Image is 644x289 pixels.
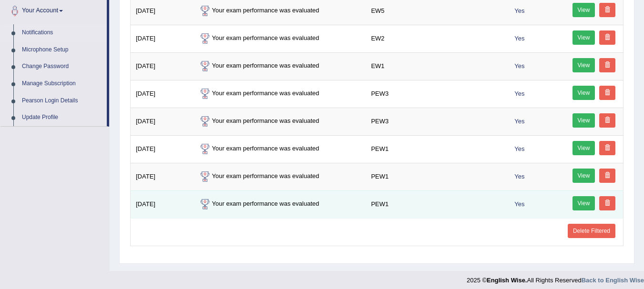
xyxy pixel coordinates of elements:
[568,224,615,238] a: Delete Filtered
[131,135,193,163] td: [DATE]
[366,190,505,218] td: PEW1
[131,163,193,190] td: [DATE]
[131,108,193,135] td: [DATE]
[366,80,505,108] td: PEW3
[572,169,595,183] a: View
[193,80,366,108] td: Your exam performance was evaluated
[572,141,595,155] a: View
[511,33,528,43] span: Yes
[193,52,366,80] td: Your exam performance was evaluated
[366,25,505,52] td: EW2
[193,190,366,218] td: Your exam performance was evaluated
[366,135,505,163] td: PEW1
[131,80,193,108] td: [DATE]
[572,196,595,210] a: View
[511,61,528,71] span: Yes
[599,58,615,72] a: Delete
[511,171,528,181] span: Yes
[511,144,528,154] span: Yes
[366,108,505,135] td: PEW3
[599,86,615,100] a: Delete
[511,6,528,16] span: Yes
[193,108,366,135] td: Your exam performance was evaluated
[18,41,107,59] a: Microphone Setup
[599,141,615,155] a: Delete
[511,199,528,209] span: Yes
[599,113,615,128] a: Delete
[18,109,107,126] a: Update Profile
[193,163,366,190] td: Your exam performance was evaluated
[511,116,528,126] span: Yes
[18,58,107,75] a: Change Password
[599,169,615,183] a: Delete
[193,25,366,52] td: Your exam performance was evaluated
[18,92,107,110] a: Pearson Login Details
[572,3,595,17] a: View
[18,24,107,41] a: Notifications
[131,190,193,218] td: [DATE]
[599,196,615,210] a: Delete
[487,277,527,284] strong: English Wise.
[582,277,644,284] a: Back to English Wise
[193,135,366,163] td: Your exam performance was evaluated
[599,30,615,45] a: Delete
[572,86,595,100] a: View
[599,3,615,17] a: Delete
[131,25,193,52] td: [DATE]
[572,58,595,72] a: View
[366,163,505,190] td: PEW1
[18,75,107,92] a: Manage Subscription
[572,113,595,128] a: View
[511,89,528,99] span: Yes
[467,271,644,285] div: 2025 © All Rights Reserved
[572,30,595,45] a: View
[131,52,193,80] td: [DATE]
[366,52,505,80] td: EW1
